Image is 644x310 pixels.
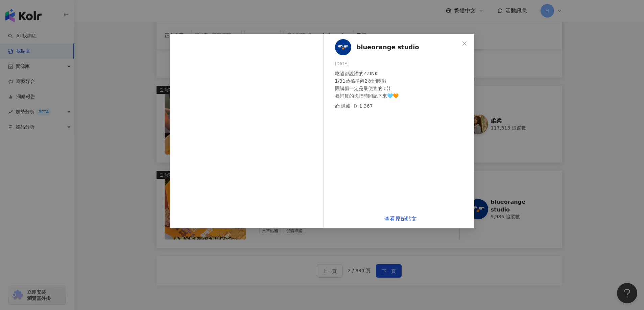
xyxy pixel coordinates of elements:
[335,39,351,55] img: KOL Avatar
[384,216,417,222] a: 查看原始貼文
[458,37,471,50] button: Close
[335,102,350,110] div: 隱藏
[354,102,373,110] div: 1,367
[335,70,469,100] div: 吃過都說讚的ZZINK 1/31藍橘準備2次開團啦 團購價一定是最便宜的 : )) 要補貨的快把時間記下來🩵🧡
[357,43,419,52] span: blueorange studio
[462,41,467,46] span: close
[335,39,459,55] a: KOL Avatarblueorange studio
[335,61,469,67] div: [DATE]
